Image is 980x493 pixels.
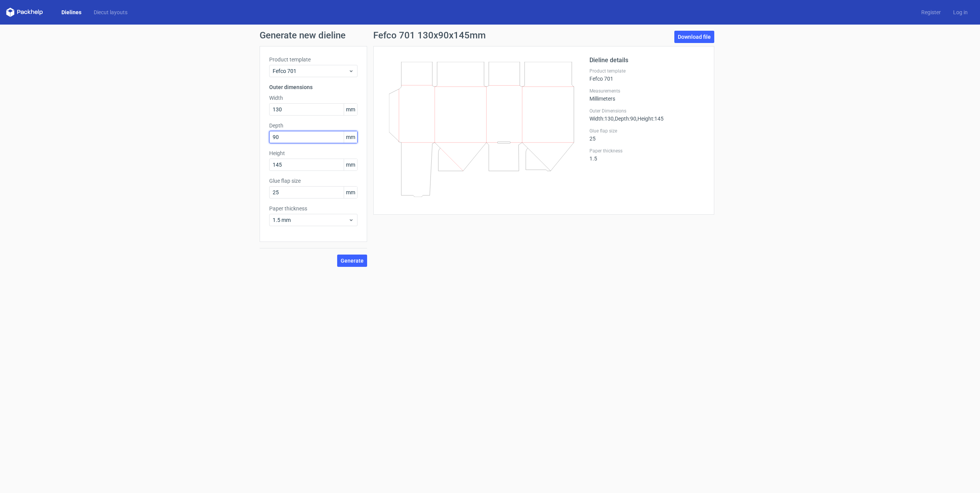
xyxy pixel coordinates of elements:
h2: Dieline details [589,56,705,65]
div: Fefco 701 [589,68,705,82]
span: , Depth : 90 [614,116,636,122]
h1: Generate new dieline [260,31,720,40]
div: 25 [589,128,705,142]
label: Glue flap size [269,177,358,185]
button: Generate [337,255,367,267]
span: 1.5 mm [273,216,348,224]
a: Diecut layouts [88,8,134,16]
span: mm [344,159,357,170]
label: Paper thickness [269,205,358,212]
label: Glue flap size [589,128,705,134]
span: Fefco 701 [273,67,348,75]
label: Height [269,149,358,157]
span: , Height : 145 [636,116,664,122]
a: Download file [674,31,714,43]
label: Outer Dimensions [589,108,705,114]
a: Register [915,8,947,16]
label: Paper thickness [589,148,705,154]
a: Log in [947,8,974,16]
span: Generate [341,258,364,263]
label: Product template [269,56,358,63]
label: Measurements [589,88,705,94]
h1: Fefco 701 130x90x145mm [373,31,486,40]
div: Millimeters [589,88,705,102]
div: 1.5 [589,148,705,162]
label: Product template [589,68,705,74]
label: Depth [269,122,358,129]
span: Width : 130 [589,116,614,122]
label: Width [269,94,358,102]
span: mm [344,104,357,115]
span: mm [344,187,357,198]
a: Dielines [55,8,88,16]
h3: Outer dimensions [269,83,358,91]
span: mm [344,131,357,143]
